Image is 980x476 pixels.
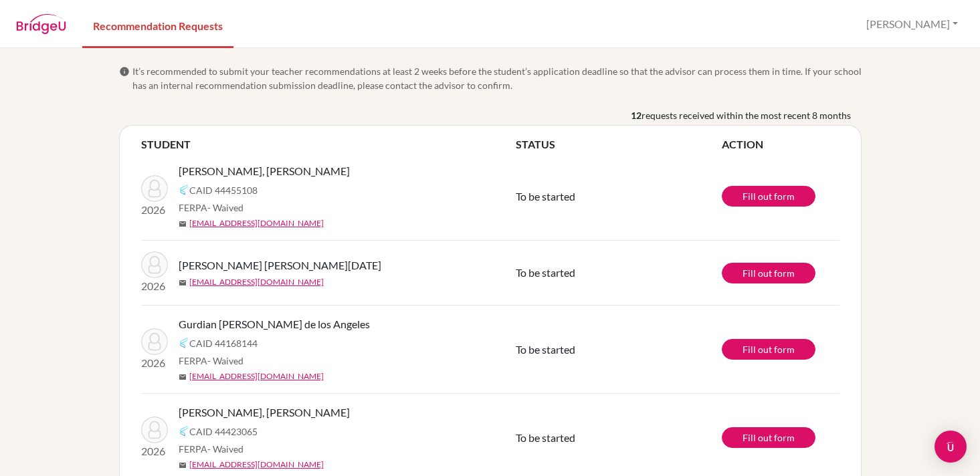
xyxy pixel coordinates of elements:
[179,354,243,368] span: FERPA
[179,316,370,332] span: Gurdian [PERSON_NAME] de los Angeles
[141,175,168,202] img: Zavala Cross, Miguel Ernesto
[860,11,964,37] button: [PERSON_NAME]
[516,190,575,203] span: To be started
[179,163,350,179] span: [PERSON_NAME], [PERSON_NAME]
[189,276,324,288] a: [EMAIL_ADDRESS][DOMAIN_NAME]
[179,279,187,287] span: mail
[189,370,324,382] a: [EMAIL_ADDRESS][DOMAIN_NAME]
[207,443,243,455] span: - Waived
[722,186,815,207] a: Fill out form
[935,431,967,463] div: Open Intercom Messenger
[189,425,258,439] span: CAID 44423065
[179,373,187,381] span: mail
[141,328,168,355] img: Gurdian Tercero, Keymi de los Angeles
[16,14,66,34] img: BridgeU logo
[132,64,862,92] span: It’s recommended to submit your teacher recommendations at least 2 weeks before the student’s app...
[179,185,189,195] img: Common App logo
[642,108,851,122] span: requests received within the most recent 8 months
[119,66,130,77] span: info
[189,336,258,350] span: CAID 44168144
[207,202,243,213] span: - Waived
[141,443,168,459] p: 2026
[722,427,815,448] a: Fill out form
[722,339,815,360] a: Fill out form
[207,355,243,366] span: - Waived
[141,202,168,218] p: 2026
[722,136,840,152] th: ACTION
[179,404,350,421] span: [PERSON_NAME], [PERSON_NAME]
[179,220,187,228] span: mail
[179,442,243,456] span: FERPA
[141,355,168,371] p: 2026
[141,136,516,152] th: STUDENT
[141,416,168,443] img: Delgado Cardenal, Gabriel Alejandro
[179,338,189,348] img: Common App logo
[189,217,324,229] a: [EMAIL_ADDRESS][DOMAIN_NAME]
[722,263,815,283] a: Fill out form
[82,2,233,48] a: Recommendation Requests
[189,183,258,197] span: CAID 44455108
[141,278,168,294] p: 2026
[141,251,168,278] img: De Villers Sequeira, Lucia Marie
[516,343,575,356] span: To be started
[631,108,642,122] b: 12
[516,266,575,279] span: To be started
[516,431,575,444] span: To be started
[179,201,243,215] span: FERPA
[179,461,187,469] span: mail
[516,136,722,152] th: STATUS
[179,257,381,273] span: [PERSON_NAME] [PERSON_NAME][DATE]
[189,459,324,471] a: [EMAIL_ADDRESS][DOMAIN_NAME]
[179,426,189,437] img: Common App logo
